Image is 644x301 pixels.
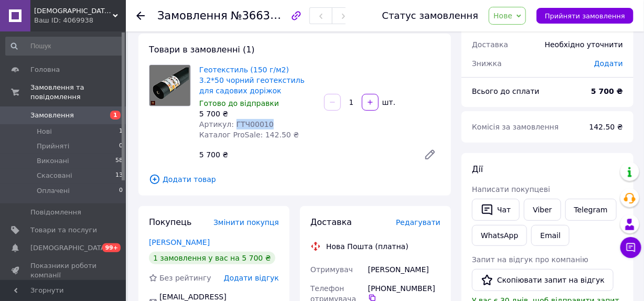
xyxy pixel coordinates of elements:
span: Додати товар [149,174,441,185]
span: Без рейтингу [159,274,211,282]
span: 142.50 ₴ [589,123,623,131]
span: Нове [493,12,512,20]
a: [PERSON_NAME] [149,238,210,246]
span: Виконані [37,156,69,166]
span: 1 [119,127,123,136]
span: Написати покупцеві [472,185,550,193]
div: шт. [380,97,396,107]
span: Запит на відгук про компанію [472,255,588,264]
button: Прийняти замовлення [536,8,634,24]
span: Каталог ProSale: 142.50 ₴ [199,131,299,139]
span: Повідомлення [30,208,81,217]
span: Замовлення та повідомлення [30,83,126,102]
span: Скасовані [37,171,72,180]
span: Всього до сплати [472,87,540,95]
span: Комісія за замовлення [472,123,559,131]
b: 5 700 ₴ [591,87,623,95]
img: Геотекстиль (150 г/м2) 3.2*50 чорний геотекстиль для садових доріжок [149,65,190,106]
span: Редагувати [396,218,441,227]
a: Viber [524,199,561,221]
div: [PERSON_NAME] [366,260,443,279]
span: Змінити покупця [213,218,279,227]
span: Замовлення [30,111,74,120]
div: Ваш ID: 4069938 [34,16,126,25]
span: Прийняти замовлення [545,12,625,20]
div: 5 700 ₴ [199,109,316,119]
span: №366306763 [231,9,305,22]
span: Додати [594,59,623,68]
span: 1 [110,111,121,120]
span: Замовлення [157,9,228,22]
span: Оплачені [37,186,70,196]
span: 0 [119,142,123,151]
span: Доставка [472,40,508,49]
span: Додати відгук [224,274,279,282]
div: 1 замовлення у вас на 5 700 ₴ [149,252,275,264]
span: Знижка [472,59,502,68]
span: Показники роботи компанії [30,261,97,280]
a: Редагувати [420,144,441,165]
div: 5 700 ₴ [195,147,415,162]
span: Готово до відправки [199,99,279,107]
span: Дії [472,164,483,174]
span: Товари в замовленні (1) [149,45,255,55]
button: Чат з покупцем [620,237,641,258]
span: 58 [115,156,123,166]
div: Необхідно уточнити [539,33,629,56]
span: Артикул: ГТЧ00010 [199,120,274,128]
span: Покупець [149,217,192,227]
span: Отримувач [310,265,353,274]
span: 99+ [102,243,121,252]
span: Товари та послуги [30,225,97,235]
input: Пошук [5,37,124,56]
span: Прийняті [37,142,69,151]
a: Геотекстиль (150 г/м2) 3.2*50 чорний геотекстиль для садових доріжок [199,66,305,95]
span: Головна [30,65,60,74]
button: Чат [472,199,520,221]
a: Telegram [565,199,617,221]
div: Статус замовлення [382,10,479,21]
span: Доставка [310,217,352,227]
span: [DEMOGRAPHIC_DATA] [30,243,108,253]
button: Email [531,225,570,246]
span: 0 [119,186,123,196]
span: 13 [115,171,123,180]
span: Затишна оселя [34,6,113,16]
div: Повернутися назад [136,10,145,21]
span: Нові [37,127,52,136]
div: Нова Пошта (платна) [324,241,411,252]
button: Скопіювати запит на відгук [472,269,614,291]
a: WhatsApp [472,225,527,246]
